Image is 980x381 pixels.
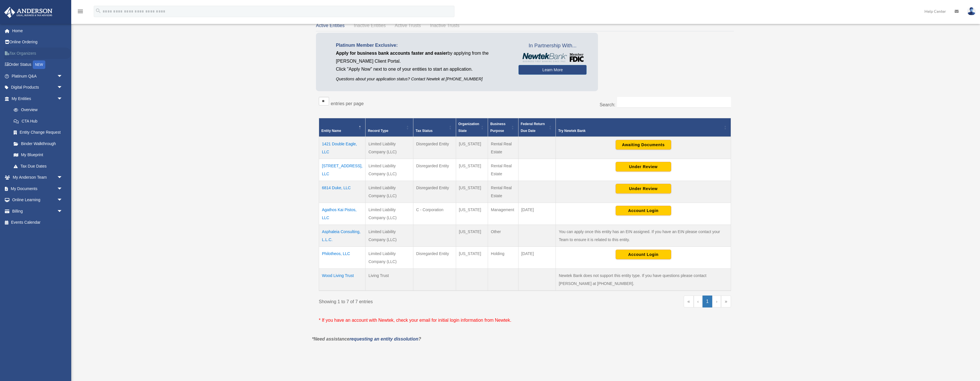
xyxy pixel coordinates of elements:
[4,194,71,206] a: Online Learningarrow_drop_down
[456,246,488,268] td: [US_STATE]
[556,225,731,246] td: You can apply once this entity has an EIN assigned. If you have an EIN please contact your Team t...
[616,208,671,212] a: Account Login
[57,172,68,184] span: arrow_drop_down
[616,206,671,215] button: Account Login
[366,181,413,203] td: Limited Liability Company (LLC)
[490,122,505,133] span: Business Purpose
[616,140,671,150] button: Awaiting Documents
[413,137,456,159] td: Disregarded Entity
[684,296,694,307] a: First
[57,82,68,93] span: arrow_drop_down
[319,268,366,291] td: Wood Living Trust
[366,118,413,137] th: Record Type: Activate to sort
[336,49,510,65] p: by applying from the [PERSON_NAME] Client Portal.
[3,7,54,18] img: Anderson Advisors Platinum Portal
[967,7,976,15] img: User Pic
[319,316,731,324] p: * If you have an account with Newtek, check your email for initial login information from Newtek.
[4,25,71,36] a: Home
[518,246,556,268] td: [DATE]
[312,337,421,341] em: *Need assistance ?
[319,246,366,268] td: Philotheos, LLC
[413,181,456,203] td: Disregarded Entity
[488,246,518,268] td: Holding
[4,172,71,183] a: My Anderson Teamarrow_drop_down
[456,203,488,225] td: [US_STATE]
[488,225,518,246] td: Other
[366,203,413,225] td: Limited Liability Company (LLC)
[77,10,84,15] a: menu
[518,41,587,50] span: In Partnership With...
[518,118,556,137] th: Federal Return Due Date: Activate to sort
[366,225,413,246] td: Limited Liability Company (LLC)
[518,203,556,225] td: [DATE]
[600,102,615,107] label: Search:
[488,159,518,181] td: Rental Real Estate
[616,250,671,259] button: Account Login
[616,162,671,172] button: Under Review
[8,160,68,172] a: Tax Due Dates
[413,159,456,181] td: Disregarded Entity
[319,225,366,246] td: Asphaleia Consulting, L.L.C.
[488,181,518,203] td: Rental Real Estate
[721,296,731,307] a: Last
[354,23,386,28] span: Inactive Entities
[694,296,703,307] a: Previous
[4,217,71,228] a: Events Calendar
[488,137,518,159] td: Rental Real Estate
[712,296,721,307] a: Next
[336,76,510,83] p: Questions about your application status? Contact Newtek at [PHONE_NUMBER]
[366,246,413,268] td: Limited Liability Company (LLC)
[4,48,71,59] a: Tax Organizers
[4,36,71,48] a: Online Ordering
[319,181,366,203] td: 6814 Duke, LLC
[319,118,366,137] th: Entity Name: Activate to invert sorting
[4,205,71,217] a: Billingarrow_drop_down
[556,268,731,291] td: Newtek Bank does not support this entity type. If you have questions please contact [PERSON_NAME]...
[430,23,460,28] span: Inactive Trusts
[57,93,68,105] span: arrow_drop_down
[316,23,344,28] span: Active Entities
[8,115,68,127] a: CTA Hub
[8,138,68,149] a: Binder Walkthrough
[521,122,545,133] span: Federal Return Due Date
[703,296,712,307] a: 1
[488,118,518,137] th: Business Purpose: Activate to sort
[521,53,584,62] img: NewtekBankLogoSM.png
[413,118,456,137] th: Tax Status: Activate to sort
[95,8,101,14] i: search
[416,129,433,133] span: Tax Status
[456,159,488,181] td: [US_STATE]
[558,127,722,134] div: Try Newtek Bank
[319,137,366,159] td: 1421 Double Eagle, LLC
[616,252,671,256] a: Account Login
[319,159,366,181] td: [STREET_ADDRESS], LLC
[4,183,71,194] a: My Documentsarrow_drop_down
[366,159,413,181] td: Limited Liability Company (LLC)
[616,184,671,193] button: Under Review
[366,268,413,291] td: Living Trust
[556,118,731,137] th: Try Newtek Bank : Activate to sort
[33,60,45,69] div: NEW
[336,41,510,49] p: Platinum Member Exclusive:
[456,118,488,137] th: Organization State: Activate to sort
[4,93,68,104] a: My Entitiesarrow_drop_down
[336,65,510,73] p: Click "Apply Now" next to one of your entities to start an application.
[456,225,488,246] td: [US_STATE]
[57,205,68,217] span: arrow_drop_down
[8,149,68,161] a: My Blueprint
[8,104,66,116] a: Overview
[350,337,418,341] a: requesting an entity dissolution
[4,59,71,71] a: Order StatusNEW
[331,101,364,106] label: entries per page
[456,137,488,159] td: [US_STATE]
[8,127,68,138] a: Entity Change Request
[488,203,518,225] td: Management
[57,194,68,206] span: arrow_drop_down
[413,246,456,268] td: Disregarded Entity
[413,203,456,225] td: C - Corporation
[456,181,488,203] td: [US_STATE]
[4,82,71,93] a: Digital Productsarrow_drop_down
[368,129,388,133] span: Record Type
[395,23,421,28] span: Active Trusts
